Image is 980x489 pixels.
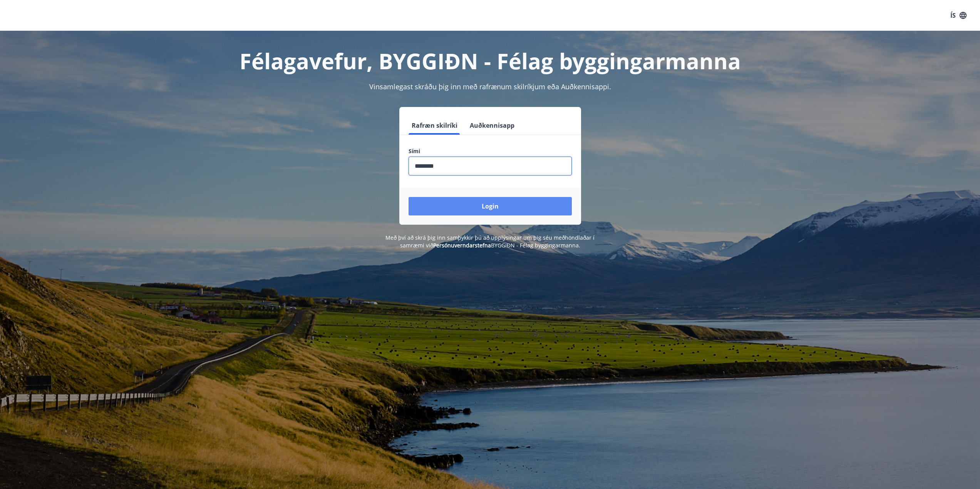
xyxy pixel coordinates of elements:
[409,147,572,155] label: Sími
[409,116,461,135] button: Rafræn skilríki
[369,82,611,91] span: Vinsamlegast skráðu þig inn með rafrænum skilríkjum eða Auðkennisappi.
[946,8,971,22] button: ÍS
[467,116,518,135] button: Auðkennisapp
[433,242,491,249] a: Persónuverndarstefna
[385,234,595,249] span: Með því að skrá þig inn samþykkir þú að upplýsingar um þig séu meðhöndlaðar í samræmi við BYGGIÐN...
[409,197,572,215] button: Login
[222,46,758,75] h1: Félagavefur, BYGGIÐN - Félag byggingarmanna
